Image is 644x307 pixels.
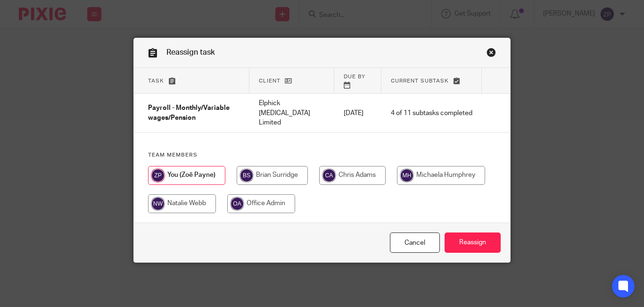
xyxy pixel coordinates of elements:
span: Client [259,78,281,83]
p: [DATE] [344,108,372,118]
span: Payroll - Monthly/Variable wages/Pension [148,105,230,121]
p: Elphick [MEDICAL_DATA] Limited [259,99,325,127]
span: Due by [344,74,365,79]
a: Close this dialog window [487,48,496,60]
span: Reassign task [166,49,215,56]
span: Current subtask [391,78,449,83]
input: Reassign [445,232,501,253]
h4: Team members [148,151,496,159]
td: 4 of 11 subtasks completed [381,94,482,133]
a: Close this dialog window [390,232,440,253]
span: Task [148,78,164,83]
